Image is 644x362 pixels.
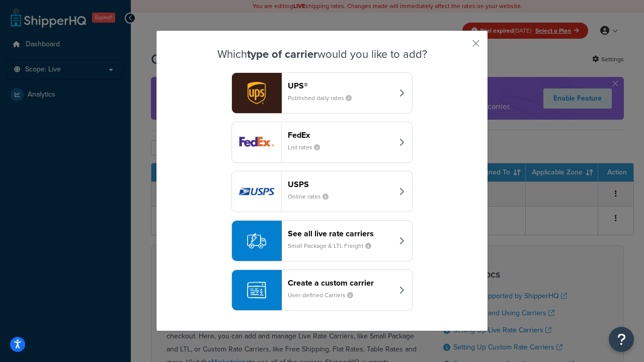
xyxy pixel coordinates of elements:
img: icon-carrier-custom-c93b8a24.svg [247,281,266,300]
header: USPS [288,179,393,189]
strong: type of carrier [247,46,317,62]
small: List rates [288,143,328,152]
button: See all live rate carriersSmall Package & LTL Freight [231,220,413,261]
header: FedEx [288,130,393,140]
small: Small Package & LTL Freight [288,241,379,250]
img: fedEx logo [232,122,281,162]
small: Published daily rates [288,94,360,103]
header: See all live rate carriers [288,229,393,238]
img: icon-carrier-liverate-becf4550.svg [247,231,266,250]
button: usps logoUSPSOnline rates [231,171,413,212]
header: UPS® [288,81,393,90]
img: ups logo [232,73,281,113]
button: Create a custom carrierUser-defined Carriers [231,269,413,311]
button: fedEx logoFedExList rates [231,122,413,163]
button: Open Resource Center [609,327,634,352]
button: ups logoUPS®Published daily rates [231,72,413,114]
h3: Which would you like to add? [182,48,462,60]
img: usps logo [232,171,281,212]
small: Online rates [288,192,337,201]
header: Create a custom carrier [288,278,393,288]
small: User-defined Carriers [288,291,361,300]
